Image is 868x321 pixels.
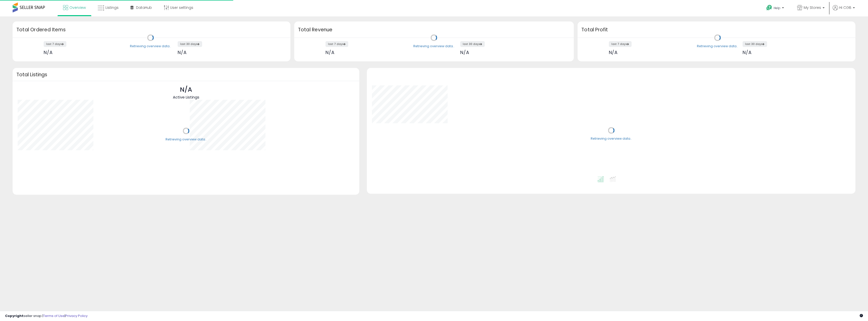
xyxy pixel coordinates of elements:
a: Hi CGB [833,5,855,16]
div: Retrieving overview data.. [697,44,738,48]
span: Listings [105,5,119,10]
div: Retrieving overview data.. [413,44,454,48]
span: DataHub [136,5,152,10]
a: Help [762,1,789,16]
div: Retrieving overview data.. [166,137,207,142]
span: Help [774,6,780,10]
span: My Stores [804,5,821,10]
div: Retrieving overview data.. [591,137,632,141]
span: Overview [69,5,86,10]
i: Get Help [766,5,772,11]
div: Retrieving overview data.. [130,44,171,48]
span: Hi CGB [839,5,851,10]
